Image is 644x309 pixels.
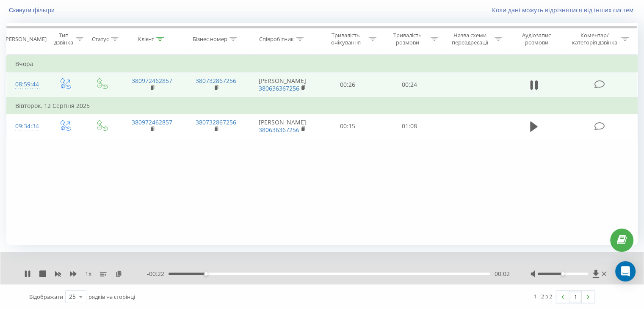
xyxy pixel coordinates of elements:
a: 380732867256 [196,77,236,85]
td: 00:26 [317,72,379,97]
span: - 00:22 [147,270,169,278]
div: Аудіозапис розмови [512,32,561,46]
span: рядків на сторінці [88,293,135,301]
div: Коментар/категорія дзвінка [569,32,619,46]
a: 380972462857 [132,118,172,126]
div: Клієнт [138,36,154,43]
div: 09:34:34 [15,118,38,135]
td: 00:15 [317,114,379,138]
div: Accessibility label [204,272,207,276]
td: Вівторок, 12 Серпня 2025 [7,97,638,114]
a: 1 [569,291,582,303]
div: Тривалість очікування [325,32,367,46]
div: Назва схеми переадресації [448,32,492,46]
a: Коли дані можуть відрізнятися вiд інших систем [492,6,638,14]
a: 380972462857 [132,77,172,85]
span: 1 x [85,270,91,278]
td: Вчора [7,55,638,72]
td: [PERSON_NAME] [248,72,317,97]
div: Тип дзвінка [53,32,73,46]
button: Скинути фільтри [6,6,59,14]
td: 01:08 [379,114,440,138]
div: Accessibility label [561,272,564,276]
div: Open Intercom Messenger [615,261,636,281]
div: Бізнес номер [193,36,227,43]
div: 1 - 2 з 2 [534,292,552,301]
div: Статус [92,36,109,43]
span: 00:02 [494,270,509,278]
div: Тривалість розмови [386,32,428,46]
div: 25 [69,292,76,301]
td: [PERSON_NAME] [248,114,317,138]
span: Відображати [29,293,63,301]
a: 380636367256 [259,84,299,92]
div: [PERSON_NAME] [4,36,47,43]
div: Співробітник [259,36,294,43]
a: 380636367256 [259,126,299,134]
div: 08:59:44 [15,76,38,93]
td: 00:24 [379,72,440,97]
a: 380732867256 [196,118,236,126]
